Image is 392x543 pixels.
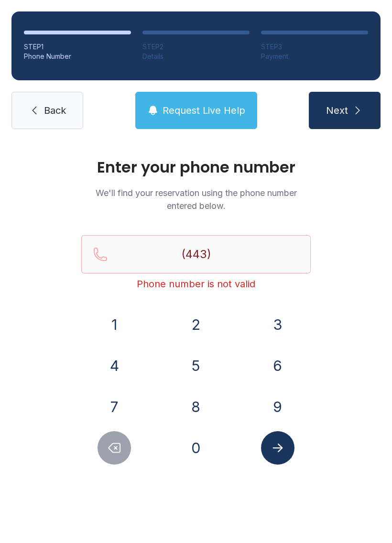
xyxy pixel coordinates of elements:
button: 5 [179,349,213,382]
div: STEP 1 [24,42,131,52]
button: Delete number [98,431,131,465]
div: STEP 2 [142,42,250,52]
input: Reservation phone number [81,235,311,273]
button: 1 [98,308,131,341]
div: Details [142,52,250,61]
button: 6 [261,349,294,382]
button: 0 [179,431,213,465]
span: Request Live Help [163,104,245,117]
button: 3 [261,308,294,341]
button: 2 [179,308,213,341]
div: Phone Number [24,52,131,61]
div: STEP 3 [261,42,368,52]
button: 7 [98,390,131,424]
span: Next [326,104,348,117]
div: Phone number is not valid [81,277,311,291]
button: 4 [98,349,131,382]
button: Submit lookup form [261,431,294,465]
div: Payment [261,52,368,61]
p: We'll find your reservation using the phone number entered below. [81,186,311,212]
span: Back [44,104,66,117]
h1: Enter your phone number [81,160,311,175]
button: 9 [261,390,294,424]
button: 8 [179,390,213,424]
